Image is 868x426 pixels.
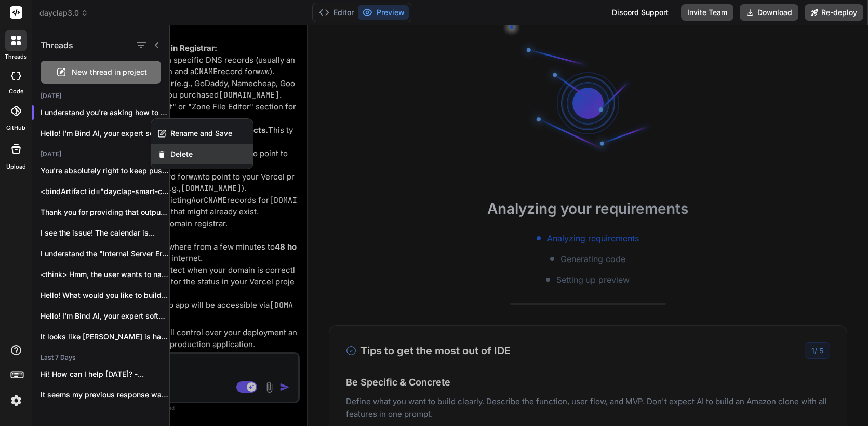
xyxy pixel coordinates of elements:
[7,392,25,409] img: settings
[72,67,147,77] span: New thread in project
[805,4,863,21] button: Re-deploy
[6,162,26,171] label: Upload
[151,144,253,164] button: Delete
[41,166,169,176] p: You're absolutely right to keep pushing on...
[41,107,169,118] p: I understand you're asking how to deploy...
[681,4,733,21] button: Invite Team
[151,123,253,144] button: Rename and Save
[39,8,88,18] span: dayclap3.0
[315,5,358,20] button: Editor
[606,4,675,21] div: Discord Support
[32,92,169,100] h2: [DATE]
[41,228,169,238] p: I see the issue! The calendar is...
[5,52,27,61] label: threads
[41,390,169,400] p: It seems my previous response was indeed...
[41,128,169,139] p: Hello! I'm Bind AI, your expert software...
[170,149,193,159] span: Delete
[9,87,23,96] label: code
[41,186,169,197] p: <bindArtifact id="dayclap-smart-calendar" title="DayClap Smart Calendar"> <bindAction type="file"...
[32,353,169,362] h2: Last 7 Days
[41,311,169,321] p: Hello! I'm Bind AI, your expert software...
[41,207,169,217] p: Thank you for providing that output! This...
[32,150,169,158] h2: [DATE]
[41,269,169,280] p: <think> Hmm, the user wants to name...
[41,369,169,379] p: Hi! How can I help [DATE]? -...
[358,5,409,20] button: Preview
[41,290,169,300] p: Hello! What would you like to build...
[41,332,169,342] p: It looks like [PERSON_NAME] is having trouble...
[41,39,73,51] h1: Threads
[41,249,169,259] p: I understand the "Internal Server Error" is...
[6,123,25,132] label: GitHub
[170,128,232,139] span: Rename and Save
[740,4,798,21] button: Download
